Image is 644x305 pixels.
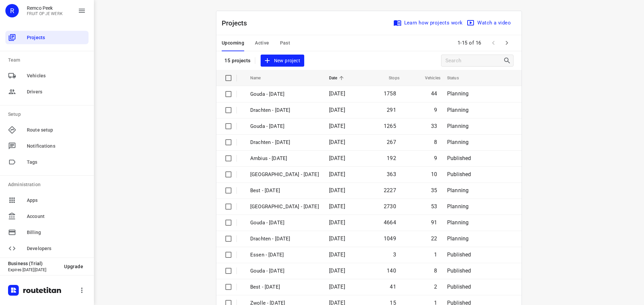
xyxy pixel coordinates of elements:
[329,251,345,258] span: [DATE]
[447,268,471,274] span: Published
[387,139,396,145] span: 267
[250,187,319,195] p: Best - Monday
[434,155,437,161] span: 9
[5,155,89,169] div: Tags
[5,226,89,239] div: Billing
[329,171,345,177] span: [DATE]
[280,39,290,47] span: Past
[447,107,469,113] span: Planning
[8,261,59,266] p: Business (Trial)
[5,242,89,255] div: Developers
[250,219,319,227] p: Gouda - Monday
[434,107,437,113] span: 9
[250,267,319,275] p: Gouda - Friday
[329,203,345,210] span: [DATE]
[59,260,89,273] button: Upgrade
[64,264,83,269] span: Upgrade
[250,74,270,82] span: Name
[447,251,471,258] span: Published
[8,57,89,64] p: Team
[329,139,345,145] span: [DATE]
[27,11,63,16] p: FRUIT OP JE WERK
[447,90,469,97] span: Planning
[250,139,319,146] p: Drachten - Tuesday
[8,181,89,188] p: Administration
[434,251,437,258] span: 1
[255,39,269,47] span: Active
[329,187,345,194] span: [DATE]
[5,123,89,137] div: Route setup
[487,36,500,50] span: Previous Page
[261,55,304,67] button: New project
[455,36,484,50] span: 1-15 of 16
[447,187,469,194] span: Planning
[5,31,89,44] div: Projects
[27,197,86,204] span: Apps
[447,284,471,290] span: Published
[447,219,469,226] span: Planning
[27,34,86,41] span: Projects
[384,187,396,194] span: 2227
[384,90,396,97] span: 1758
[329,268,345,274] span: [DATE]
[27,88,86,95] span: Drivers
[503,57,513,65] div: Search
[384,123,396,129] span: 1265
[431,90,437,97] span: 44
[250,90,319,98] p: Gouda - Wednesday
[431,187,437,194] span: 35
[447,203,469,210] span: Planning
[329,235,345,242] span: [DATE]
[5,85,89,98] div: Drivers
[431,219,437,226] span: 91
[222,39,244,47] span: Upcoming
[380,74,399,82] span: Stops
[5,4,19,17] div: R
[329,123,345,129] span: [DATE]
[393,251,396,258] span: 3
[384,219,396,226] span: 4664
[431,171,437,177] span: 10
[387,268,396,274] span: 140
[250,123,319,130] p: Gouda - Tuesday
[27,229,86,236] span: Billing
[329,284,345,290] span: [DATE]
[5,69,89,82] div: Vehicles
[250,283,319,291] p: Best - Friday
[27,213,86,220] span: Account
[27,245,86,252] span: Developers
[447,74,468,82] span: Status
[329,219,345,226] span: [DATE]
[250,251,319,259] p: Essen - Friday
[447,171,471,177] span: Published
[5,210,89,223] div: Account
[431,123,437,129] span: 33
[224,58,251,64] p: 15 projects
[250,203,319,211] p: Zwolle - Monday
[27,127,86,134] span: Route setup
[250,106,319,114] p: Drachten - Wednesday
[5,194,89,207] div: Apps
[329,74,346,82] span: Date
[27,5,63,11] p: Remco Peek
[250,155,319,162] p: Ambius - Monday
[250,171,319,178] p: Antwerpen - Monday
[384,203,396,210] span: 2730
[445,56,503,66] input: Search projects
[5,139,89,153] div: Notifications
[447,235,469,242] span: Planning
[329,155,345,161] span: [DATE]
[434,139,437,145] span: 8
[250,235,319,243] p: Drachten - Monday
[431,203,437,210] span: 53
[416,74,440,82] span: Vehicles
[8,268,59,272] p: Expires [DATE][DATE]
[27,159,86,166] span: Tags
[434,284,437,290] span: 2
[390,284,396,290] span: 41
[447,139,469,145] span: Planning
[27,72,86,79] span: Vehicles
[329,107,345,113] span: [DATE]
[447,155,471,161] span: Published
[500,36,514,50] span: Next Page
